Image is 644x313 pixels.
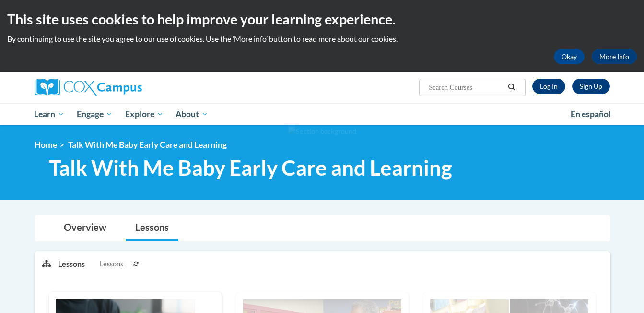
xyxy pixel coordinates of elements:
a: Log In [532,79,565,94]
span: Engage [77,108,113,120]
a: Cox Campus [35,79,217,96]
span: En español [571,109,611,119]
span: Talk With Me Baby Early Care and Learning [49,155,452,181]
span: Lessons [99,259,123,269]
a: More Info [592,49,637,64]
a: Overview [54,216,116,241]
h2: This site uses cookies to help improve your learning experience. [7,10,637,29]
input: Search Courses [428,82,504,93]
p: By continuing to use the site you agree to our use of cookies. Use the ‘More info’ button to read... [7,34,637,44]
img: Cox Campus [35,79,142,96]
a: Lessons [126,216,178,241]
a: Engage [70,103,119,125]
div: Main menu [20,103,624,125]
a: Register [572,79,610,94]
span: Learn [34,108,64,120]
button: Okay [554,49,585,64]
a: En español [564,104,617,124]
a: Explore [119,103,170,125]
span: About [176,108,208,120]
p: Lessons [58,259,85,269]
span: Explore [125,108,164,120]
a: Learn [28,103,71,125]
a: Home [35,140,57,150]
button: Search [504,82,519,93]
a: About [169,103,214,125]
span: Talk With Me Baby Early Care and Learning [68,140,227,150]
img: Section background [288,126,356,137]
